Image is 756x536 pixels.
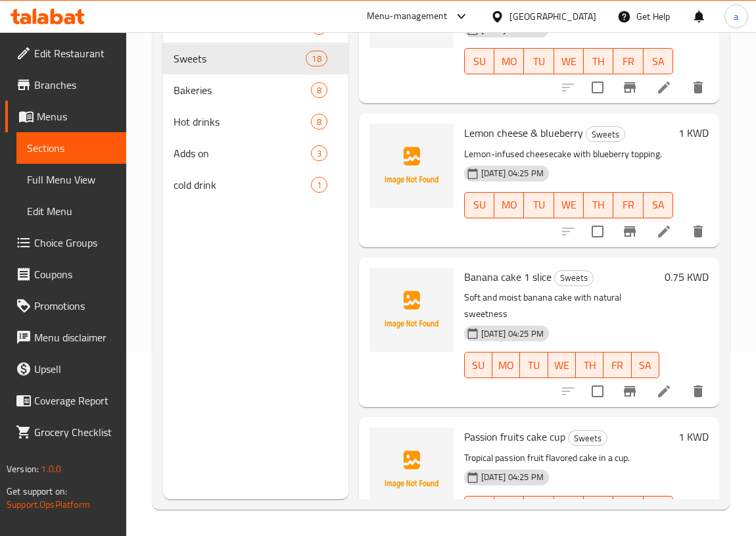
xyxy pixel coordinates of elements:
[576,352,603,378] button: TH
[548,352,576,378] button: WE
[559,52,579,71] span: WE
[5,322,126,353] a: Menu disclaimer
[554,356,571,375] span: WE
[665,268,709,286] h6: 0.75 KWD
[529,195,548,214] span: TU
[16,164,126,195] a: Full Menu View
[464,352,492,378] button: SU
[656,80,672,95] a: Edit menu item
[525,356,542,375] span: TU
[678,427,709,446] h6: 1 KWD
[174,82,311,98] div: Bakeries
[312,84,327,97] span: 8
[34,298,116,314] span: Promotions
[644,496,673,522] button: SA
[163,43,348,74] div: Sweets18
[34,45,116,61] span: Edit Restaurant
[464,267,552,287] span: Banana cake 1 slice
[554,270,594,286] div: Sweets
[619,195,638,214] span: FR
[470,195,489,214] span: SU
[584,192,613,218] button: TH
[494,192,524,218] button: MO
[5,385,126,416] a: Coverage Report
[7,496,90,513] a: Support.OpsPlatform
[584,74,611,101] span: Select to update
[163,137,348,169] div: Adds on3
[613,496,643,522] button: FR
[613,48,643,74] button: FR
[5,353,126,385] a: Upsell
[34,424,116,440] span: Grocery Checklist
[37,109,116,124] span: Menus
[311,114,327,130] div: items
[470,52,489,71] span: SU
[464,123,583,143] span: Lemon cheese & blueberry
[464,450,673,466] p: Tropical passion fruit flavored cake in a cup.
[584,378,611,405] span: Select to update
[174,145,311,161] span: Adds on
[311,82,327,98] div: items
[476,471,549,483] span: [DATE] 04:25 PM
[464,427,565,447] span: Passion fruits cake cup
[34,235,116,251] span: Choice Groups
[589,195,608,214] span: TH
[498,356,515,375] span: MO
[174,114,311,130] span: Hot drinks
[554,496,584,522] button: WE
[311,145,327,161] div: items
[520,352,548,378] button: TU
[5,416,126,448] a: Grocery Checklist
[306,53,326,65] span: 18
[555,270,593,285] span: Sweets
[656,224,672,239] a: Edit menu item
[464,48,494,74] button: SU
[614,216,646,247] button: Branch-specific-item
[584,218,611,245] span: Select to update
[34,266,116,282] span: Coupons
[369,124,454,208] img: Lemon cheese & blueberry
[678,124,709,142] h6: 1 KWD
[614,376,646,407] button: Branch-specific-item
[500,52,519,71] span: MO
[174,177,311,193] span: cold drink
[470,356,487,375] span: SU
[41,460,61,477] span: 1.0.0
[524,496,554,522] button: TU
[5,258,126,290] a: Coupons
[644,192,673,218] button: SA
[584,48,613,74] button: TH
[649,52,668,71] span: SA
[34,329,116,345] span: Menu disclaimer
[5,101,126,132] a: Menus
[163,106,348,137] div: Hot drinks8
[492,352,520,378] button: MO
[632,352,659,378] button: SA
[609,356,626,375] span: FR
[312,179,327,191] span: 1
[644,48,673,74] button: SA
[367,9,448,24] div: Menu-management
[584,496,613,522] button: TH
[16,132,126,164] a: Sections
[586,127,625,142] span: Sweets
[500,195,519,214] span: MO
[524,192,554,218] button: TU
[682,216,714,247] button: delete
[5,290,126,322] a: Promotions
[163,169,348,201] div: cold drink1
[494,48,524,74] button: MO
[369,427,454,512] img: Passion fruits cake cup
[509,9,596,24] div: [GEOGRAPHIC_DATA]
[5,69,126,101] a: Branches
[27,203,116,219] span: Edit Menu
[34,393,116,408] span: Coverage Report
[5,227,126,258] a: Choice Groups
[369,268,454,352] img: Banana cake 1 slice
[34,361,116,377] span: Upsell
[476,328,549,340] span: [DATE] 04:25 PM
[603,352,631,378] button: FR
[27,172,116,187] span: Full Menu View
